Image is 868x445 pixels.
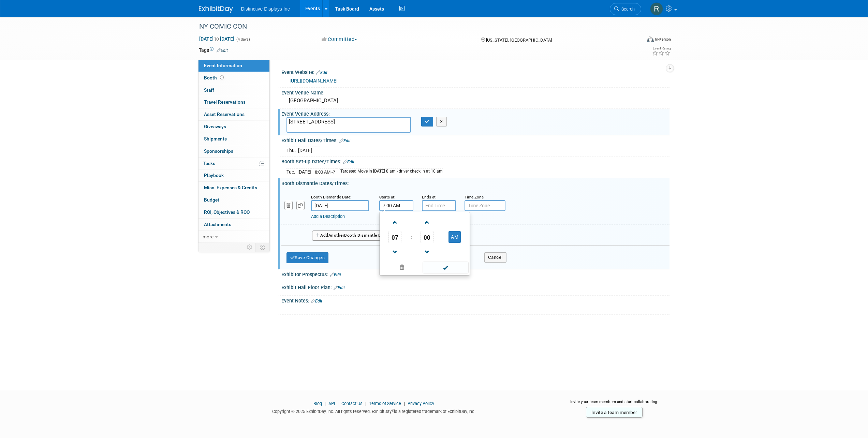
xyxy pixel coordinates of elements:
[203,234,214,239] span: more
[312,231,391,241] button: AddAnotherBooth Dismantle Date
[330,272,341,277] a: Edit
[369,401,401,406] a: Terms of Service
[652,47,671,50] div: Event Rating
[388,243,401,261] a: Decrement Hour
[336,168,443,175] td: Targeted Move in [DATE] 8 am - driver check in at 10 am
[217,48,228,53] a: Edit
[244,243,256,252] td: Personalize Event Tab Strip
[610,3,641,15] a: Search
[388,213,401,231] a: Increment Hour
[601,35,671,46] div: Event Format
[586,407,643,418] a: Invite a team member
[409,231,413,243] td: :
[198,96,269,108] a: Travel Reservations
[255,243,269,252] td: Toggle Event Tabs
[402,401,407,406] span: |
[281,109,670,117] div: Event Venue Address:
[198,206,269,218] a: ROI, Objectives & ROO
[198,219,269,231] a: Attachments
[204,75,225,80] span: Booth
[203,161,215,166] span: Tasks
[316,70,327,75] a: Edit
[388,231,401,243] span: Pick Hour
[236,37,250,42] span: (4 days)
[421,243,433,261] a: Decrement Minute
[336,401,340,406] span: |
[286,95,664,106] div: [GEOGRAPHIC_DATA]
[214,36,220,42] span: to
[204,209,250,215] span: ROI, Objectives & ROO
[286,168,297,175] td: Tue.
[422,263,469,273] a: Done
[198,60,269,72] a: Event Information
[421,213,433,231] a: Increment Minute
[204,112,245,117] span: Asset Reservations
[379,195,395,199] small: Starts at:
[199,6,233,13] img: ExhibitDay
[204,148,233,154] span: Sponsorships
[204,124,226,129] span: Giveaways
[339,138,351,143] a: Edit
[334,285,345,290] a: Edit
[341,401,363,406] a: Contact Us
[281,269,670,278] div: Exhibitor Prospectus:
[392,409,394,412] sup: ®
[197,20,631,33] div: NY COMIC CON
[281,88,670,96] div: Event Venue Name:
[198,158,269,169] a: Tasks
[198,108,269,120] a: Asset Reservations
[298,147,312,154] td: [DATE]
[448,231,461,243] button: AM
[311,299,322,303] a: Edit
[199,47,228,54] td: Tags
[281,135,670,144] div: Exhibit Hall Dates/Times:
[311,200,369,211] input: Date
[204,222,231,227] span: Attachments
[465,200,505,211] input: Time Zone
[328,233,344,238] span: Another
[199,407,549,415] div: Copyright © 2025 ExhibitDay, Inc. All rights reserved. ExhibitDay is a registered trademark of Ex...
[319,36,360,43] button: Committed
[286,252,329,263] button: Save Changes
[241,6,290,12] span: Distinctive Displays Inc
[323,401,327,406] span: |
[313,401,322,406] a: Blog
[198,182,269,194] a: Misc. Expenses & Credits
[297,168,311,175] td: [DATE]
[379,200,413,211] input: Start Time
[281,178,670,187] div: Booth Dismantle Dates/Times:
[290,78,338,84] a: [URL][DOMAIN_NAME]
[311,195,351,199] small: Booth Dismantle Date:
[484,252,506,263] button: Cancel
[436,117,447,127] button: X
[421,231,433,243] span: Pick Minute
[281,67,670,76] div: Event Website:
[328,401,335,406] a: API
[364,401,368,406] span: |
[204,197,219,203] span: Budget
[619,6,635,12] span: Search
[204,87,214,93] span: Staff
[204,99,246,105] span: Travel Reservations
[315,169,335,175] span: 8:00 AM -
[204,136,227,142] span: Shipments
[655,37,671,42] div: In-Person
[286,147,298,154] td: Thu.
[281,157,670,165] div: Booth Set-up Dates/Times:
[422,200,456,211] input: End Time
[408,401,434,406] a: Privacy Policy
[381,263,423,272] a: Clear selection
[219,75,225,80] span: Booth not reserved yet
[198,133,269,145] a: Shipments
[281,282,670,291] div: Exhibit Hall Floor Plan:
[199,36,235,42] span: [DATE] [DATE]
[465,195,485,199] small: Time Zone:
[650,2,663,15] img: ROBERT SARDIS
[198,121,269,133] a: Giveaways
[311,214,345,219] a: Add a Description
[198,231,269,243] a: more
[198,194,269,206] a: Budget
[559,399,670,409] div: Invite your team members and start collaborating:
[333,169,335,175] span: ?
[204,185,257,190] span: Misc. Expenses & Credits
